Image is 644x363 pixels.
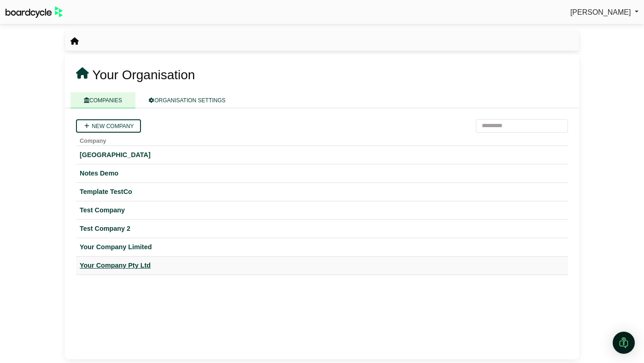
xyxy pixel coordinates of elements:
[80,223,564,234] a: Test Company 2
[70,92,135,108] a: COMPANIES
[80,205,564,216] a: Test Company
[76,133,568,146] th: Company
[80,168,564,179] a: Notes Demo
[76,119,141,133] a: New company
[135,92,239,108] a: ORGANISATION SETTINGS
[80,150,564,160] a: [GEOGRAPHIC_DATA]
[570,6,638,18] a: [PERSON_NAME]
[613,332,635,354] div: Open Intercom Messenger
[80,260,564,271] a: Your Company Pty Ltd
[570,8,631,16] span: [PERSON_NAME]
[80,187,564,197] a: Template TestCo
[6,6,63,18] img: BoardcycleBlackGreen-aaafeed430059cb809a45853b8cf6d952af9d84e6e89e1f1685b34bfd5cb7d64.svg
[80,242,564,252] a: Your Company Limited
[92,68,195,82] span: Your Organisation
[70,35,79,47] nav: breadcrumb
